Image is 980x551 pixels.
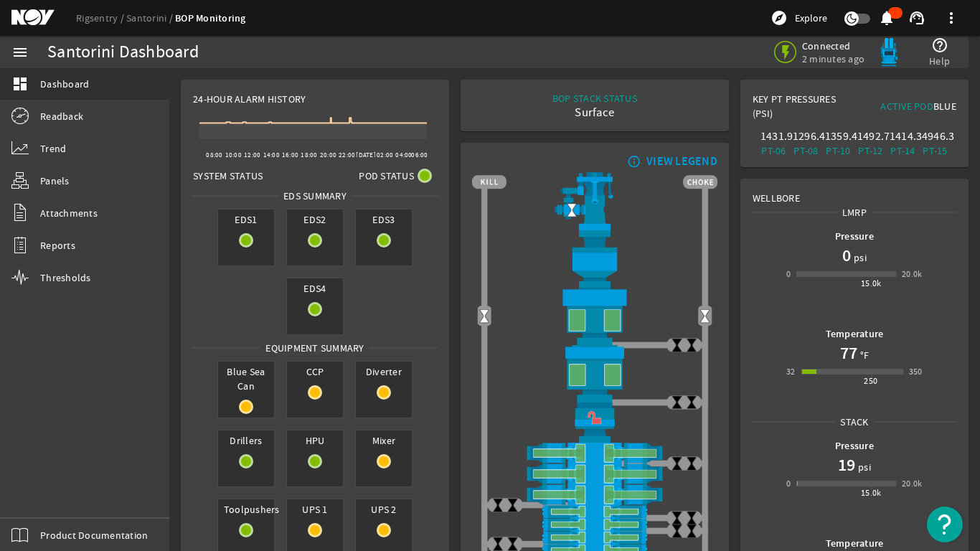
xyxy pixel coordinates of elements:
[669,456,684,471] img: ValveClose.png
[842,244,851,267] h1: 0
[40,528,148,542] span: Product Documentation
[40,77,89,91] span: Dashboard
[933,100,956,113] span: Blue
[287,278,343,298] span: EDS4
[760,143,787,158] div: PT-06
[47,45,199,60] div: Santorini Dashboard
[356,499,412,519] span: UPS 2
[260,341,369,355] span: Equipment Summary
[786,364,796,379] div: 32
[472,230,717,288] img: FlexJoint.png
[40,109,83,123] span: Readback
[795,11,827,25] span: Explore
[765,6,833,29] button: Explore
[377,151,393,159] text: 02:00
[320,151,336,159] text: 20:00
[697,309,712,324] img: Valve2Open.png
[287,430,343,451] span: HPU
[411,151,428,159] text: 06:00
[851,250,867,265] span: psi
[793,143,819,158] div: PT-08
[282,151,298,159] text: 16:00
[669,524,684,539] img: ValveClose.png
[356,362,412,382] span: Diverter
[356,430,412,451] span: Mixer
[218,209,274,230] span: EDS1
[684,338,699,353] img: ValveClose.png
[40,141,66,156] span: Trend
[934,1,969,35] button: more_vert
[263,151,280,159] text: 14:00
[864,374,877,388] div: 250
[760,129,787,143] div: 1431.9
[929,54,950,68] span: Help
[193,169,263,183] span: System Status
[802,39,864,52] span: Connected
[878,9,895,27] mat-icon: notifications
[753,92,854,126] div: Key PT Pressures (PSI)
[835,439,874,453] b: Pressure
[880,100,933,113] span: Active Pod
[40,238,75,253] span: Reports
[837,205,872,220] span: LMRP
[244,151,260,159] text: 12:00
[175,11,246,25] a: BOP Monitoring
[890,129,916,143] div: 1414.3
[287,499,343,519] span: UPS 1
[826,537,884,550] b: Temperature
[126,11,175,24] a: Santorini
[505,498,520,513] img: ValveClose.png
[922,129,948,143] div: 4946.3
[287,209,343,230] span: EDS2
[206,151,222,159] text: 08:00
[909,364,923,379] div: 350
[287,362,343,382] span: CCP
[786,476,791,491] div: 0
[218,430,274,451] span: Drillers
[826,327,884,341] b: Temperature
[472,463,717,484] img: ShearRamOpen.png
[908,9,925,27] mat-icon: support_agent
[193,92,306,106] span: 24-Hour Alarm History
[835,230,874,243] b: Pressure
[857,143,884,158] div: PT-12
[646,154,717,169] div: VIEW LEGEND
[624,156,641,167] mat-icon: info_outline
[840,342,857,364] h1: 77
[40,206,98,220] span: Attachments
[684,456,699,471] img: ValveClose.png
[472,443,717,463] img: ShearRamOpen.png
[472,505,717,518] img: PipeRamOpen.png
[11,44,29,61] mat-icon: menu
[902,267,923,281] div: 20.0k
[825,143,852,158] div: PT-10
[218,499,274,519] span: Toolpushers
[472,345,717,402] img: LowerAnnularOpen.png
[922,143,948,158] div: PT-15
[802,52,864,65] span: 2 minutes ago
[472,531,717,544] img: PipeRamOpen.png
[218,362,274,396] span: Blue Sea Can
[927,507,963,542] button: Open Resource Center
[684,524,699,539] img: ValveClose.png
[857,348,870,362] span: °F
[855,460,871,474] span: psi
[875,38,903,67] img: Bluepod.svg
[472,402,717,443] img: RiserConnectorUnlock.png
[472,172,717,230] img: RiserAdapter.png
[552,105,637,120] div: Surface
[339,151,355,159] text: 22:00
[786,267,791,281] div: 0
[565,202,580,217] img: Valve2Open.png
[669,511,684,526] img: ValveClose.png
[40,270,91,285] span: Thresholds
[472,484,717,505] img: ShearRamOpen.png
[359,169,414,183] span: Pod Status
[40,174,70,188] span: Panels
[684,511,699,526] img: ValveClose.png
[278,189,352,203] span: EDS SUMMARY
[931,37,948,54] mat-icon: help_outline
[669,395,684,410] img: ValveClose.png
[861,276,882,291] div: 15.0k
[741,179,968,205] div: Wellbore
